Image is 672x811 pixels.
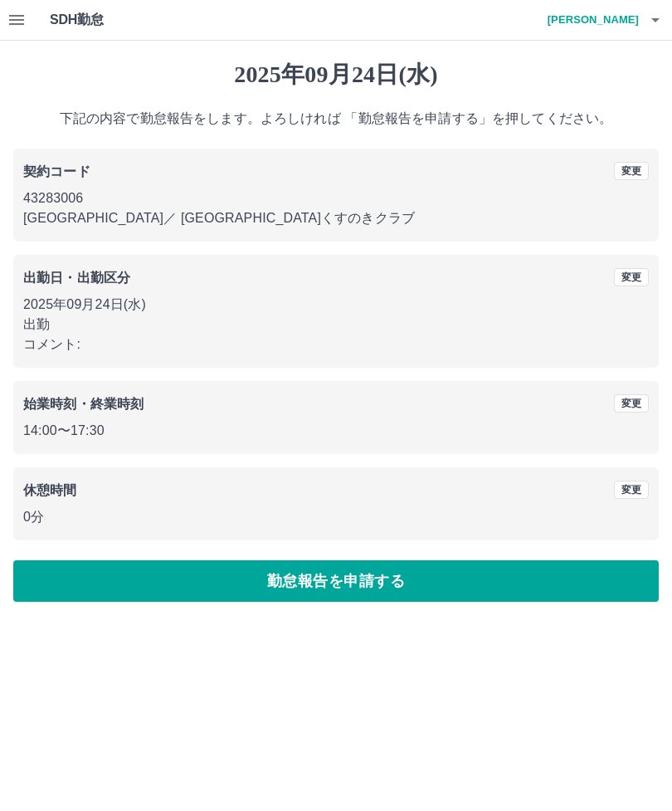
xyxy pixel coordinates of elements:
b: 出勤日・出勤区分 [23,271,130,285]
button: 変更 [614,394,649,413]
p: 14:00 〜 17:30 [23,421,649,441]
button: 変更 [614,481,649,499]
b: 契約コード [23,164,90,178]
button: 勤怠報告を申請する [13,560,659,602]
p: コメント: [23,335,649,354]
p: 出勤 [23,315,649,335]
button: 変更 [614,268,649,286]
p: 0分 [23,507,649,527]
b: 始業時刻・終業時刻 [23,397,144,411]
b: 休憩時間 [23,483,77,497]
p: 2025年09月24日(水) [23,295,649,315]
p: 43283006 [23,188,649,208]
p: 下記の内容で勤怠報告をします。よろしければ 「勤怠報告を申請する」を押してください。 [13,109,659,129]
button: 変更 [614,162,649,180]
p: [GEOGRAPHIC_DATA] ／ [GEOGRAPHIC_DATA]くすのきクラブ [23,208,649,228]
h1: 2025年09月24日(水) [13,61,659,89]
